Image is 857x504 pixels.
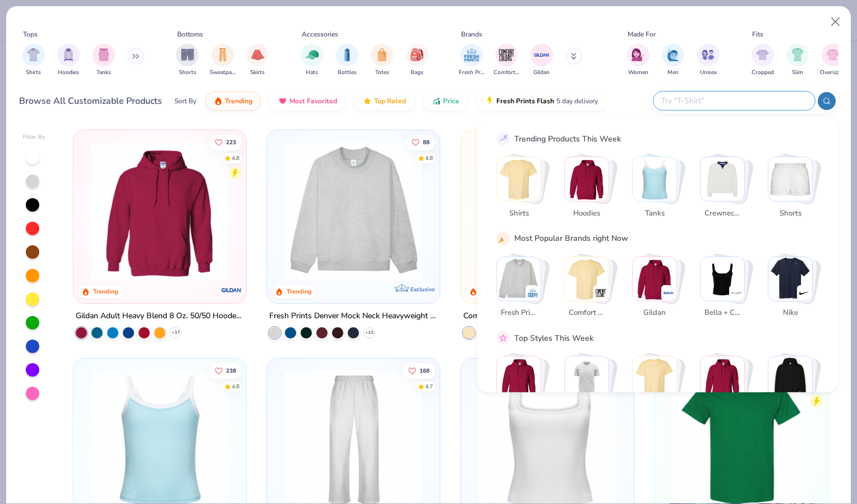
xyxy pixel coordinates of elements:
[556,95,598,108] span: 5 day delivery
[205,91,261,111] button: Trending
[26,68,41,77] span: Shirts
[768,356,812,400] img: Preppy
[225,97,252,106] span: Trending
[667,68,679,77] span: Men
[565,157,609,201] img: Hoodies
[214,97,223,106] img: trending.gif
[306,68,318,77] span: Hats
[336,44,358,77] button: filter button
[426,382,434,391] div: 4.7
[338,68,357,77] span: Bottles
[176,44,199,77] button: filter button
[531,44,553,77] button: filter button
[564,356,616,423] button: Stack Card Button Sportswear
[633,256,676,300] img: Gildan
[820,44,845,77] button: filter button
[463,47,480,63] img: Fresh Prints Image
[181,48,194,61] img: Shorts Image
[176,44,199,77] div: filter for Shorts
[772,208,808,219] span: Shorts
[461,29,482,39] div: Brands
[498,134,508,144] img: trend_line.gif
[704,308,740,319] span: Bella + Canvas
[62,48,75,61] img: Hoodies Image
[177,29,203,39] div: Bottoms
[251,48,264,61] img: Skirts Image
[568,208,605,219] span: Hoodies
[209,363,242,378] button: Like
[628,68,648,77] span: Women
[701,256,744,300] img: Bella + Canvas
[96,68,111,77] span: Tanks
[701,356,744,400] img: Cozy
[632,157,684,223] button: Stack Card Button Tanks
[27,48,40,61] img: Shirts Image
[627,44,649,77] div: filter for Women
[768,157,819,223] button: Stack Card Button Shorts
[533,68,550,77] span: Gildan
[514,132,621,144] div: Trending Products This Week
[472,141,623,281] img: 029b8af0-80e6-406f-9fdc-fdf898547912
[667,48,679,61] img: Men Image
[514,332,593,344] div: Top Styles This Week
[23,133,45,141] div: Filter By
[58,68,79,77] span: Hoodies
[246,44,269,77] div: filter for Skirts
[459,68,485,77] span: Fresh Prints
[662,44,684,77] button: filter button
[660,94,807,107] input: Try "T-Shirt"
[302,29,338,39] div: Accessories
[662,44,684,77] div: filter for Men
[98,48,110,61] img: Tanks Image
[768,256,819,323] button: Stack Card Button Nike
[23,29,38,39] div: Tops
[564,256,616,323] button: Stack Card Button Comfort Colors
[232,382,239,391] div: 4.8
[234,141,385,281] img: a164e800-7022-4571-a324-30c76f641635
[354,91,414,111] button: Top Rated
[752,68,774,77] span: Cropped
[791,48,804,61] img: Slim Image
[514,232,628,244] div: Most Popular Brands right Now
[636,308,672,319] span: Gildan
[792,68,803,77] span: Slim
[210,68,236,77] span: Sweatpants
[250,68,265,77] span: Skirts
[496,256,548,323] button: Stack Card Button Fresh Prints
[406,44,428,77] button: filter button
[375,68,389,77] span: Totes
[628,29,656,39] div: Made For
[226,368,236,373] span: 238
[22,44,45,77] div: filter for Shirts
[498,333,508,343] img: pink_star.gif
[406,44,428,77] div: filter for Bags
[301,44,323,77] div: filter for Hats
[752,44,774,77] button: filter button
[701,157,744,201] img: Crewnecks
[270,91,345,111] button: Most Favorited
[786,44,809,77] button: filter button
[500,208,537,219] span: Shirts
[232,154,239,162] div: 4.8
[565,356,609,400] img: Sportswear
[496,356,548,423] button: Stack Card Button Classic
[246,44,269,77] button: filter button
[85,141,235,281] img: 01756b78-01f6-4cc6-8d8a-3c30c1a0c8ac
[756,48,769,61] img: Cropped Image
[336,44,358,77] div: filter for Bottles
[772,308,808,319] span: Nike
[768,157,812,201] img: Shorts
[568,308,605,319] span: Comfort Colors
[768,356,819,423] button: Stack Card Button Preppy
[179,68,196,77] span: Shorts
[752,29,763,39] div: Fits
[306,48,319,61] img: Hats Image
[57,44,80,77] div: filter for Hoodies
[632,256,684,323] button: Stack Card Button Gildan
[799,287,810,299] img: Nike
[278,97,287,106] img: most_fav.gif
[595,287,606,299] img: Comfort Colors
[459,44,485,77] button: filter button
[210,44,236,77] button: filter button
[531,44,553,77] div: filter for Gildan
